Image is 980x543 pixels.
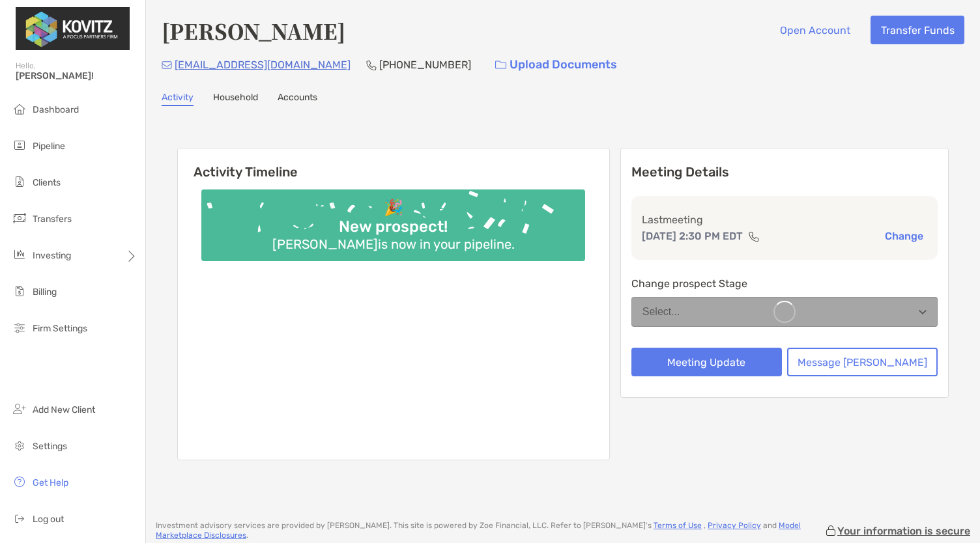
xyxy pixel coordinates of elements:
[33,477,68,488] span: Get Help
[162,16,345,46] h4: [PERSON_NAME]
[12,283,27,299] img: billing icon
[156,521,801,540] a: Model Marketplace Disclosures
[12,474,27,490] img: get-help icon
[642,212,927,228] p: Last meeting
[33,514,64,525] span: Log out
[33,214,72,225] span: Transfers
[12,247,27,262] img: investing icon
[654,521,702,530] a: Terms of Use
[837,525,970,537] p: Your information is secure
[708,521,761,530] a: Privacy Policy
[487,51,626,79] a: Upload Documents
[748,231,760,242] img: communication type
[33,250,71,261] span: Investing
[278,92,317,106] a: Accounts
[33,286,57,298] span: Billing
[33,404,95,415] span: Add New Client
[178,148,609,180] h6: Activity Timeline
[16,70,137,81] span: [PERSON_NAME]!
[334,217,453,236] div: New prospect!
[631,275,938,292] p: Change prospect Stage
[631,348,782,376] button: Meeting Update
[12,174,27,189] img: clients icon
[33,441,67,452] span: Settings
[642,228,743,244] p: [DATE] 2:30 PM EDT
[12,137,27,153] img: pipeline icon
[631,164,938,180] p: Meeting Details
[12,101,27,117] img: dashboard icon
[12,510,27,526] img: logout icon
[33,141,65,152] span: Pipeline
[366,60,377,70] img: Phone Icon
[881,229,927,243] button: Change
[379,57,471,73] p: [PHONE_NUMBER]
[379,199,409,217] div: 🎉
[495,61,506,70] img: button icon
[33,104,79,115] span: Dashboard
[175,57,351,73] p: [EMAIL_ADDRESS][DOMAIN_NAME]
[787,348,938,376] button: Message [PERSON_NAME]
[33,323,87,334] span: Firm Settings
[162,92,194,106] a: Activity
[770,16,860,44] button: Open Account
[871,16,964,44] button: Transfer Funds
[156,521,824,540] p: Investment advisory services are provided by [PERSON_NAME] . This site is powered by Zoe Financia...
[162,61,172,69] img: Email Icon
[16,5,130,52] img: Zoe Logo
[12,320,27,335] img: firm-settings icon
[12,210,27,226] img: transfers icon
[33,177,61,188] span: Clients
[12,401,27,417] img: add_new_client icon
[267,236,520,252] div: [PERSON_NAME] is now in your pipeline.
[12,438,27,453] img: settings icon
[213,92,258,106] a: Household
